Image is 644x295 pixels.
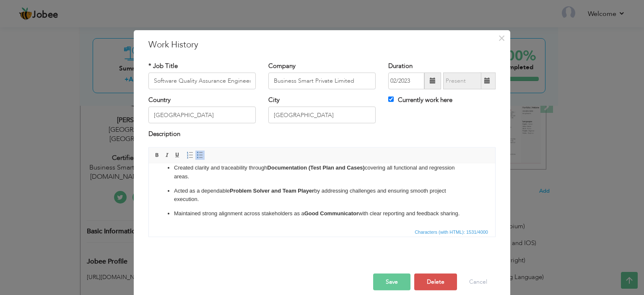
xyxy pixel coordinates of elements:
[388,61,413,70] label: Duration
[443,73,481,89] input: Present
[414,274,457,290] button: Delete
[163,151,172,160] a: Italic
[148,61,178,70] label: * Job Title
[498,30,505,45] span: ×
[413,228,490,236] span: Characters (with HTML): 1531/4000
[388,97,394,102] input: Currently work here
[148,96,171,104] label: Country
[153,151,162,160] a: Bold
[413,228,491,236] div: Statistics
[148,38,496,51] h3: Work History
[148,130,180,138] label: Description
[495,31,508,44] button: Close
[149,164,495,227] iframe: Rich Text Editor, workEditor
[268,96,280,104] label: City
[173,151,182,160] a: Underline
[195,151,205,160] a: Insert/Remove Bulleted List
[388,96,452,104] label: Currently work here
[268,61,296,70] label: Company
[185,151,195,160] a: Insert/Remove Numbered List
[388,73,424,89] input: From
[373,274,410,290] button: Save
[461,274,496,290] button: Cancel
